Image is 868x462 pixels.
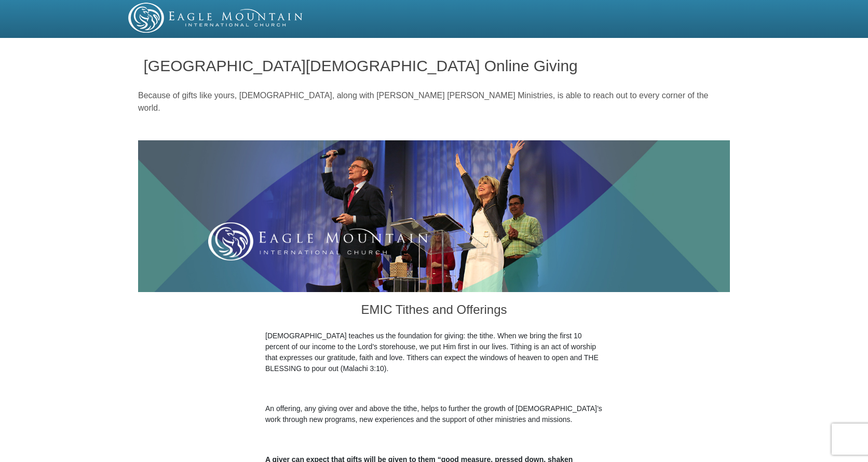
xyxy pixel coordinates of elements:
p: [DEMOGRAPHIC_DATA] teaches us the foundation for giving: the tithe. When we bring the first 10 pe... [265,331,603,374]
img: EMIC [128,3,304,33]
h3: EMIC Tithes and Offerings [265,292,603,331]
p: An offering, any giving over and above the tithe, helps to further the growth of [DEMOGRAPHIC_DAT... [265,403,603,425]
p: Because of gifts like yours, [DEMOGRAPHIC_DATA], along with [PERSON_NAME] [PERSON_NAME] Ministrie... [138,89,730,114]
h1: [GEOGRAPHIC_DATA][DEMOGRAPHIC_DATA] Online Giving [144,57,725,74]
